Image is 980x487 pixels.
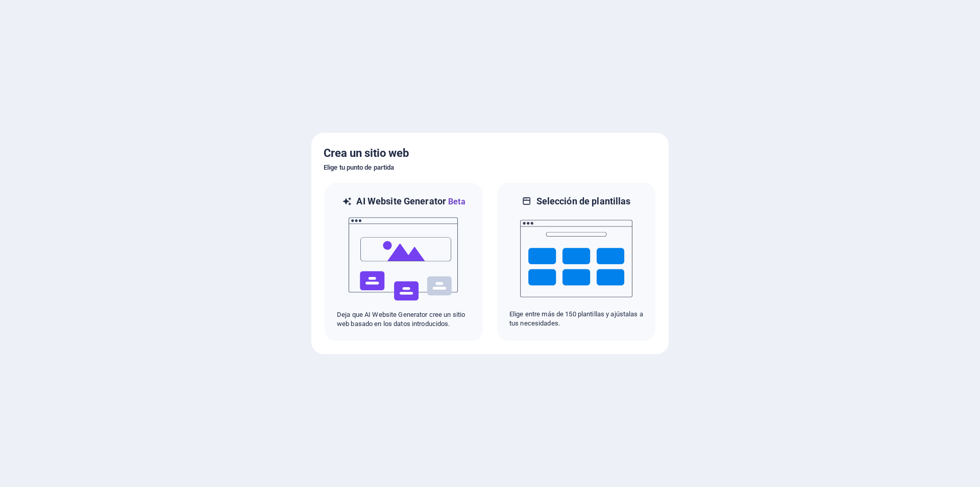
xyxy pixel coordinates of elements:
[324,161,656,174] h6: Elige tu punto de partida
[356,195,465,208] h6: AI Website Generator
[536,195,631,207] h6: Selección de plantillas
[509,310,643,328] p: Elige entre más de 150 plantillas y ajústalas a tus necesidades.
[348,208,460,310] img: ai
[496,182,656,342] div: Selección de plantillasElige entre más de 150 plantillas y ajústalas a tus necesidades.
[446,197,465,206] span: Beta
[324,145,656,161] h5: Crea un sitio web
[337,310,471,329] p: Deja que AI Website Generator cree un sitio web basado en los datos introducidos.
[324,182,484,342] div: AI Website GeneratorBetaaiDeja que AI Website Generator cree un sitio web basado en los datos int...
